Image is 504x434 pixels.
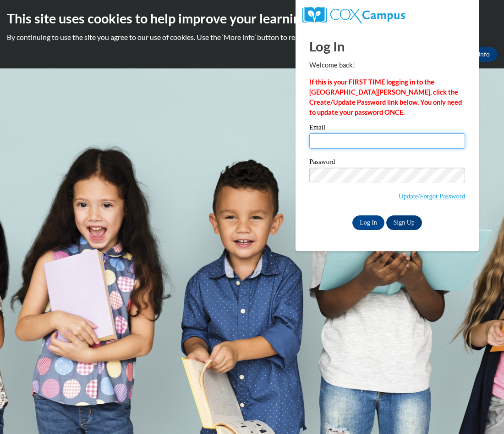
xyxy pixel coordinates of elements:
p: Welcome back! [309,60,465,70]
p: By continuing to use the site you agree to our use of cookies. Use the ‘More info’ button to read... [7,32,497,42]
strong: If this is your FIRST TIME logging in to the [GEOGRAPHIC_DATA][PERSON_NAME], click the Create/Upd... [309,78,462,116]
a: Update/Forgot Password [399,192,465,200]
label: Email [309,124,465,133]
h2: This site uses cookies to help improve your learning experience. [7,9,497,28]
h1: Log In [309,37,465,56]
input: Log In [352,215,384,230]
label: Password [309,158,465,168]
img: COX Campus [302,7,405,23]
a: Sign Up [386,215,422,230]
